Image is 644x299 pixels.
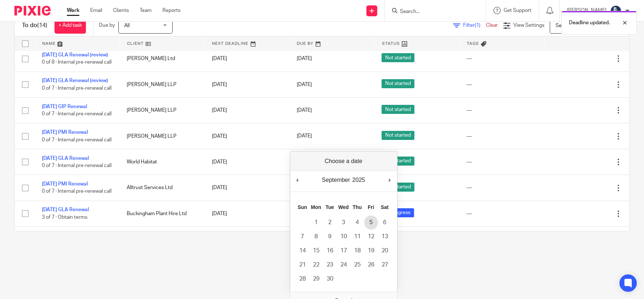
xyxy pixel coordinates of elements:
[569,19,610,26] p: Deadline updated.
[205,149,290,175] td: [DATE]
[466,133,537,140] div: ---
[364,215,378,230] button: 5
[368,204,374,210] abbr: Friday
[119,46,204,72] td: [PERSON_NAME] Ltd
[309,244,323,258] button: 15
[37,22,47,28] span: (14)
[14,6,51,16] img: Pixie
[351,230,364,244] button: 11
[42,60,112,65] span: 0 of 8 · Internal pre-renewal call
[42,130,88,135] a: [DATE] PMI Renewal
[296,244,309,258] button: 14
[610,5,622,17] img: Paul%20corporate%20headshot.jpg
[42,215,87,220] span: 3 of 7 · Obtain terms
[466,210,537,217] div: ---
[205,72,290,97] td: [DATE]
[309,215,323,230] button: 1
[466,81,537,88] div: ---
[309,230,323,244] button: 8
[382,183,414,192] span: Not started
[297,82,312,87] span: [DATE]
[378,230,392,244] button: 13
[351,258,364,272] button: 25
[119,201,204,226] td: Buckingham Plant Hire Ltd
[205,227,290,252] td: [DATE]
[67,7,79,14] a: Work
[119,149,204,175] td: World Habitat
[466,107,537,114] div: ---
[323,215,337,230] button: 2
[309,272,323,286] button: 29
[382,131,414,140] span: Not started
[205,46,290,72] td: [DATE]
[337,244,351,258] button: 17
[294,175,301,185] button: Previous Month
[119,227,204,252] td: Buckingham Plant Hire Ltd
[323,258,337,272] button: 23
[296,258,309,272] button: 21
[42,86,112,91] span: 0 of 7 · Internal pre-renewal call
[42,78,108,83] a: [DATE] GLA Renewal (review)
[42,104,87,109] a: [DATE] GIP Renewal
[205,175,290,201] td: [DATE]
[337,215,351,230] button: 3
[321,175,351,185] div: September
[326,204,334,210] abbr: Tuesday
[42,137,112,142] span: 0 of 7 · Internal pre-renewal call
[42,52,108,57] a: [DATE] GLA Renewal (review)
[382,53,414,62] span: Not started
[297,204,307,210] abbr: Sunday
[323,272,337,286] button: 30
[378,244,392,258] button: 20
[124,23,130,28] span: All
[323,244,337,258] button: 16
[386,175,393,185] button: Next Month
[42,189,112,194] span: 0 of 7 · Internal pre-renewal call
[297,134,312,139] span: [DATE]
[140,7,152,14] a: Team
[162,7,180,14] a: Reports
[351,244,364,258] button: 18
[378,258,392,272] button: 27
[113,7,129,14] a: Clients
[382,105,414,114] span: Not started
[337,230,351,244] button: 10
[311,204,321,210] abbr: Monday
[205,123,290,149] td: [DATE]
[119,98,204,123] td: [PERSON_NAME] LLP
[337,258,351,272] button: 24
[119,72,204,97] td: [PERSON_NAME] LLP
[42,156,89,161] a: [DATE] GLA Renewal
[466,55,537,62] div: ---
[99,22,115,29] p: Due by
[42,181,88,187] a: [DATE] PMI Renewal
[381,204,389,210] abbr: Saturday
[364,244,378,258] button: 19
[338,204,349,210] abbr: Wednesday
[309,258,323,272] button: 22
[364,258,378,272] button: 26
[382,157,414,166] span: Not started
[296,272,309,286] button: 28
[378,215,392,230] button: 6
[382,79,414,88] span: Not started
[382,208,414,217] span: In progress
[297,56,312,61] span: [DATE]
[351,175,366,185] div: 2025
[205,98,290,123] td: [DATE]
[323,230,337,244] button: 9
[351,215,364,230] button: 4
[364,230,378,244] button: 12
[42,111,112,116] span: 0 of 7 · Internal pre-renewal call
[42,207,89,212] a: [DATE] GLA Renewal
[296,230,309,244] button: 7
[205,201,290,226] td: [DATE]
[119,175,204,201] td: Alltrust Services Ltd
[55,17,86,34] a: + Add task
[466,184,537,191] div: ---
[466,158,537,166] div: ---
[467,42,479,46] span: Tags
[22,22,47,29] h1: To do
[297,108,312,113] span: [DATE]
[90,7,102,14] a: Email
